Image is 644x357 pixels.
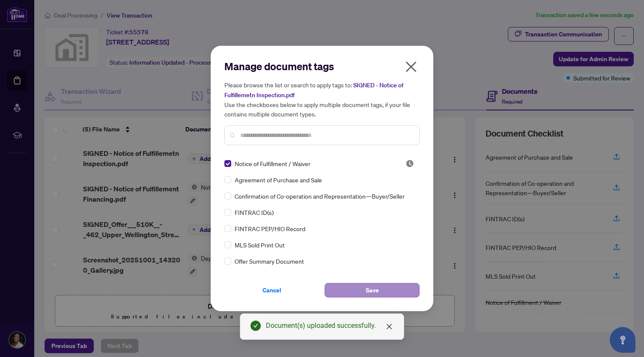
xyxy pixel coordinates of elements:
h2: Manage document tags [224,59,420,73]
button: Cancel [224,283,319,297]
span: FINTRAC PEP/HIO Record [235,224,305,233]
button: Save [325,283,420,297]
span: Confirmation of Co-operation and Representation—Buyer/Seller [235,191,405,201]
span: close [386,323,393,330]
span: Cancel [262,283,281,297]
span: Pending Review [405,159,414,168]
span: FINTRAC ID(s) [235,208,274,217]
a: Close [385,322,394,331]
div: Document(s) uploaded successfully. [266,321,394,331]
span: Offer Summary Document [235,256,304,266]
span: check-circle [250,321,261,331]
img: status [405,159,414,168]
span: Agreement of Purchase and Sale [235,175,322,184]
h5: Please browse the list or search to apply tags to: Use the checkboxes below to apply multiple doc... [224,80,420,119]
button: Open asap [610,327,635,353]
span: MLS Sold Print Out [235,240,285,250]
span: close [404,60,418,74]
span: Save [366,283,379,297]
span: Notice of Fulfillment / Waiver [235,159,310,168]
